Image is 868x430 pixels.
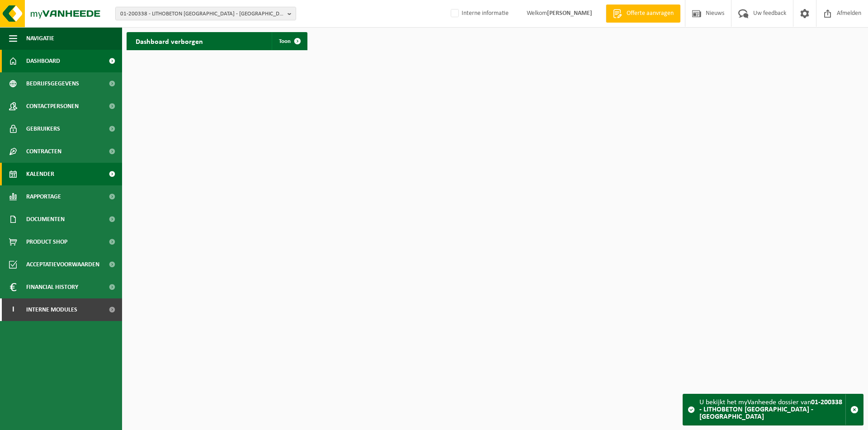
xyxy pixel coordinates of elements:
span: Rapportage [26,185,61,208]
span: Interne modules [26,298,77,321]
span: 01-200338 - LITHOBETON [GEOGRAPHIC_DATA] - [GEOGRAPHIC_DATA] [120,7,284,21]
h2: Dashboard verborgen [127,32,212,50]
strong: [PERSON_NAME] [547,10,592,17]
strong: 01-200338 - LITHOBETON [GEOGRAPHIC_DATA] - [GEOGRAPHIC_DATA] [699,399,842,421]
span: Financial History [26,276,78,298]
a: Offerte aanvragen [606,5,680,23]
span: Offerte aanvragen [624,9,676,18]
span: Navigatie [26,27,54,50]
span: Documenten [26,208,65,231]
button: 01-200338 - LITHOBETON [GEOGRAPHIC_DATA] - [GEOGRAPHIC_DATA] [115,7,296,20]
a: Toon [272,32,307,50]
label: Interne informatie [449,7,509,20]
span: Product Shop [26,231,67,253]
span: I [9,298,17,321]
span: Kalender [26,163,54,185]
span: Contactpersonen [26,95,79,118]
span: Contracten [26,140,61,163]
span: Gebruikers [26,118,60,140]
span: Bedrijfsgegevens [26,72,79,95]
span: Toon [279,38,291,44]
span: Acceptatievoorwaarden [26,253,99,276]
span: Dashboard [26,50,60,72]
div: U bekijkt het myVanheede dossier van [699,394,845,425]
